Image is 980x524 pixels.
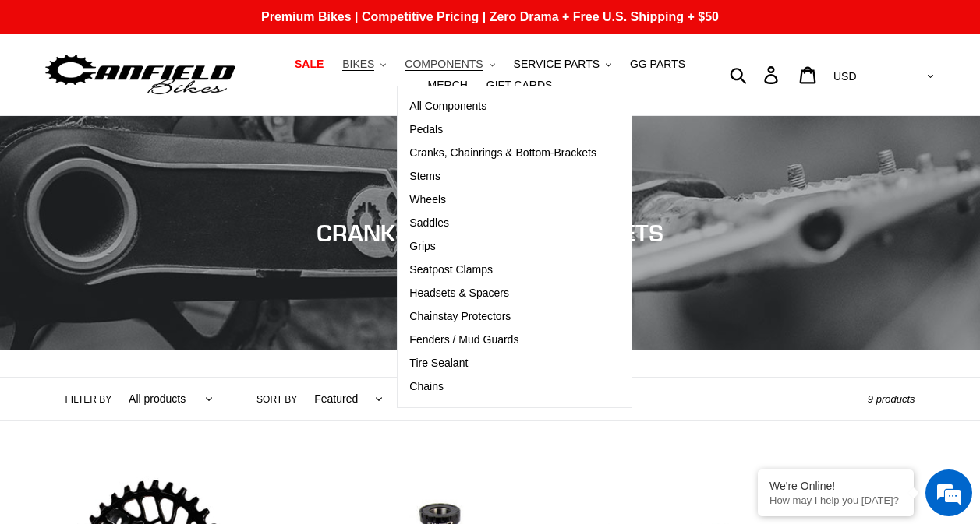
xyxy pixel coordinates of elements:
[398,95,608,118] a: All Components
[65,392,112,406] label: Filter by
[479,75,561,96] a: GIFT CARDS
[398,165,608,188] a: Stems
[342,58,374,71] span: BIKES
[90,160,215,318] span: We're online!
[104,87,285,107] div: Chat with us now
[409,287,509,300] span: Headsets & Spacers
[398,188,608,212] a: Wheels
[630,58,685,71] span: GG PARTS
[50,78,89,117] img: d_696896380_company_1647369064580_696896380
[295,58,324,71] span: SALE
[398,352,608,375] a: Tire Sealant
[398,375,608,399] a: Chains
[398,329,608,352] a: Fenders / Mud Guards
[409,357,468,370] span: Tire Sealant
[8,354,297,409] textarea: Type your message and hit 'Enter'
[405,58,483,71] span: COMPONENTS
[409,146,596,160] span: Cranks, Chainrings & Bottom-Brackets
[868,393,915,405] span: 9 products
[287,54,331,75] a: SALE
[409,216,449,230] span: Saddles
[256,392,297,406] label: Sort by
[769,480,902,492] div: We're Online!
[398,235,608,258] a: Grips
[409,263,493,276] span: Seatpost Clamps
[334,54,394,75] button: BIKES
[409,333,518,346] span: Fenders / Mud Guards
[398,142,608,165] a: Cranks, Chainrings & Bottom-Brackets
[256,8,293,45] div: Minimize live chat window
[622,54,693,75] a: GG PARTS
[409,380,444,393] span: Chains
[769,494,902,506] p: How may I help you today?
[398,212,608,235] a: Saddles
[317,219,663,247] span: CRANKS & BOTTOM-BRACKETS
[514,58,600,71] span: SERVICE PARTS
[398,282,608,305] a: Headsets & Spacers
[409,193,446,206] span: Wheels
[398,258,608,282] a: Seatpost Clamps
[17,86,41,109] div: Navigation go back
[409,100,486,113] span: All Components
[409,310,511,323] span: Chainstay Protectors
[409,170,440,183] span: Stems
[486,79,553,92] span: GIFT CARDS
[398,118,608,142] a: Pedals
[428,79,468,92] span: MERCH
[43,51,238,100] img: Canfield Bikes
[420,75,476,96] a: MERCH
[506,54,619,75] button: SERVICE PARTS
[409,240,435,253] span: Grips
[398,305,608,329] a: Chainstay Protectors
[397,54,502,75] button: COMPONENTS
[409,123,443,136] span: Pedals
